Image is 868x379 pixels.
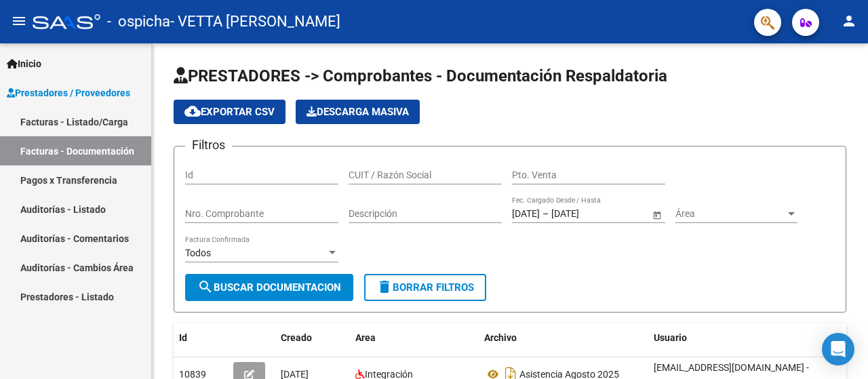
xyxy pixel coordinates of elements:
[542,208,549,220] span: –
[275,323,350,353] datatable-header-cell: Creado
[174,66,667,85] span: PRESTADORES -> Comprobantes - Documentación Respaldatoria
[479,323,648,353] datatable-header-cell: Archivo
[281,332,312,343] span: Creado
[7,85,130,100] span: Prestadores / Proveedores
[170,7,340,37] span: - VETTA [PERSON_NAME]
[350,323,479,353] datatable-header-cell: Area
[296,100,420,124] app-download-masive: Descarga masiva de comprobantes (adjuntos)
[551,208,618,220] input: Fecha fin
[376,281,474,294] span: Borrar Filtros
[355,332,376,343] span: Area
[185,274,353,301] button: Buscar Documentacion
[7,56,41,71] span: Inicio
[185,136,232,155] h3: Filtros
[675,208,785,220] span: Área
[107,7,170,37] span: - ospicha
[364,274,486,301] button: Borrar Filtros
[184,103,201,119] mat-icon: cloud_download
[822,333,854,365] div: Open Intercom Messenger
[654,332,687,343] span: Usuario
[197,281,341,294] span: Buscar Documentacion
[307,106,409,118] span: Descarga Masiva
[648,323,852,353] datatable-header-cell: Usuario
[296,100,420,124] button: Descarga Masiva
[197,279,214,295] mat-icon: search
[841,13,857,29] mat-icon: person
[185,247,211,258] span: Todos
[11,13,27,29] mat-icon: menu
[512,208,540,220] input: Fecha inicio
[184,106,275,118] span: Exportar CSV
[376,279,393,295] mat-icon: delete
[650,207,664,222] button: Open calendar
[174,100,285,124] button: Exportar CSV
[179,332,187,343] span: Id
[484,332,517,343] span: Archivo
[174,323,228,353] datatable-header-cell: Id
